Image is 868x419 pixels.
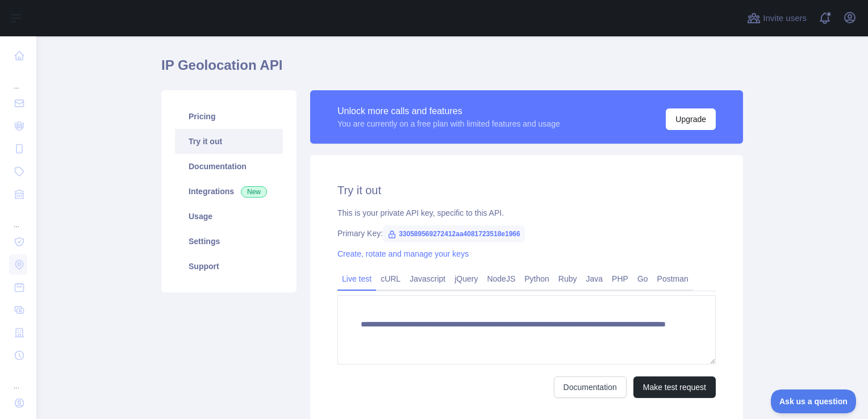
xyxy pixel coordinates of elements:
a: Try it out [175,129,283,154]
a: Settings [175,229,283,254]
iframe: Toggle Customer Support [771,389,857,413]
a: Postman [653,270,693,288]
a: Usage [175,204,283,229]
a: Go [633,270,653,288]
a: Documentation [554,376,627,398]
div: You are currently on a free plan with limited features and usage [337,118,560,129]
a: Python [520,270,554,288]
a: jQuery [450,270,482,288]
div: ... [9,68,27,91]
a: Live test [337,270,376,288]
h2: Try it out [337,182,716,198]
a: Pricing [175,104,283,129]
div: ... [9,368,27,391]
a: Javascript [405,270,450,288]
a: PHP [607,270,633,288]
a: NodeJS [482,270,520,288]
div: Unlock more calls and features [337,104,560,118]
button: Upgrade [666,108,716,130]
span: Invite users [763,12,807,25]
div: ... [9,207,27,229]
a: Java [582,270,608,288]
a: Create, rotate and manage your keys [337,249,469,258]
a: Ruby [554,270,582,288]
button: Invite users [745,9,809,27]
button: Make test request [633,376,716,398]
div: Primary Key: [337,228,716,239]
a: Support [175,254,283,279]
span: New [241,186,267,198]
span: 330589569272412aa4081723518e1966 [383,225,525,242]
h1: IP Geolocation API [161,56,743,83]
a: Documentation [175,154,283,179]
a: Integrations New [175,179,283,204]
a: cURL [376,270,405,288]
div: This is your private API key, specific to this API. [337,207,716,219]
